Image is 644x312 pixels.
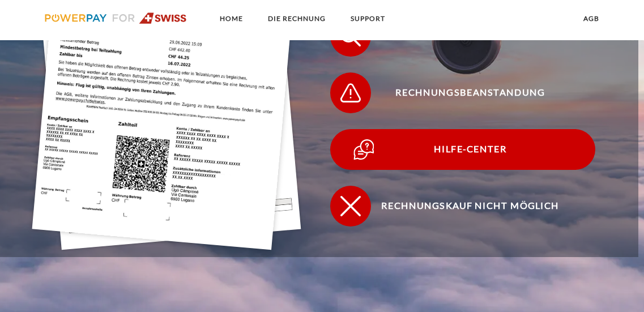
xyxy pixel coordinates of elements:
[315,14,610,59] a: Konto einsehen
[351,137,377,163] img: qb_help.svg
[45,12,187,24] img: logo-swiss.svg
[330,72,595,113] button: Rechnungsbeanstandung
[346,72,595,113] span: Rechnungsbeanstandung
[338,80,364,106] img: qb_warning.svg
[574,8,609,29] a: agb
[330,129,595,170] button: Hilfe-Center
[210,8,253,29] a: Home
[338,194,364,219] img: qb_close.svg
[315,70,610,116] a: Rechnungsbeanstandung
[315,127,610,172] a: Hilfe-Center
[346,129,595,170] span: Hilfe-Center
[346,186,595,226] span: Rechnungskauf nicht möglich
[341,8,395,29] a: SUPPORT
[330,186,595,226] button: Rechnungskauf nicht möglich
[330,16,595,57] button: Konto einsehen
[258,8,335,29] a: DIE RECHNUNG
[315,183,610,229] a: Rechnungskauf nicht möglich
